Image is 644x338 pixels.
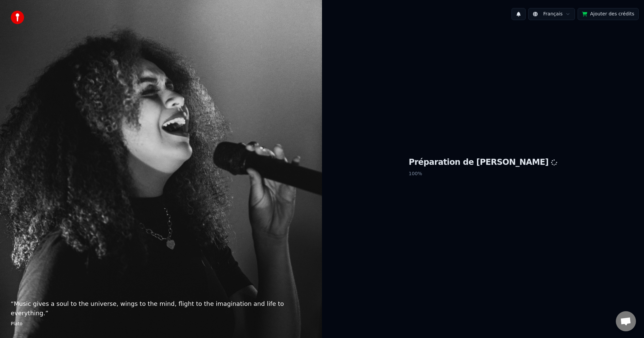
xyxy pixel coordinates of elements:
[409,168,557,180] p: 100 %
[11,321,311,327] footer: Plato
[409,157,557,168] h1: Préparation de [PERSON_NAME]
[11,299,311,318] p: “ Music gives a soul to the universe, wings to the mind, flight to the imagination and life to ev...
[11,11,24,24] img: youka
[578,8,639,20] button: Ajouter des crédits
[616,311,636,331] a: Ouvrir le chat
